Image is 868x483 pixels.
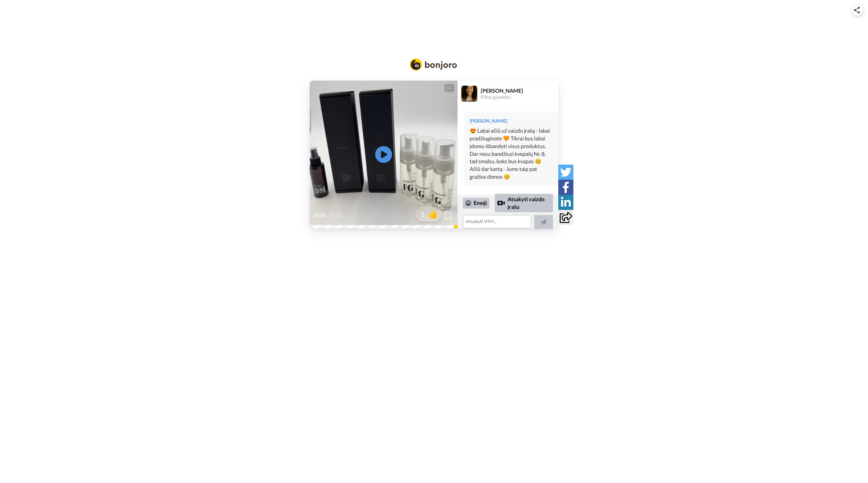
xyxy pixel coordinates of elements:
[481,87,558,94] div: [PERSON_NAME]
[461,86,477,102] img: Profile Image
[425,209,441,219] span: 👍
[463,198,489,209] div: Emoji
[331,212,343,220] span: 0:35
[314,212,326,220] span: 0:00
[481,94,558,100] div: Pilna gyvybės!
[470,127,553,181] div: 😍 Labai ačiū už vaizdo įrašą - labai pradžiuginote 🧡 Tikrai bus labai įdomu išbandyti visus produ...
[854,7,860,13] img: ic_share.svg
[410,58,457,71] img: Bonjoro Logo
[495,194,553,212] div: Atsakyti vaizdo įrašu
[415,209,425,219] span: 1
[445,85,453,91] div: CC
[497,199,505,207] div: Reply by Video
[415,207,441,222] button: 1👍
[470,118,553,124] div: [PERSON_NAME]
[328,212,330,220] span: /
